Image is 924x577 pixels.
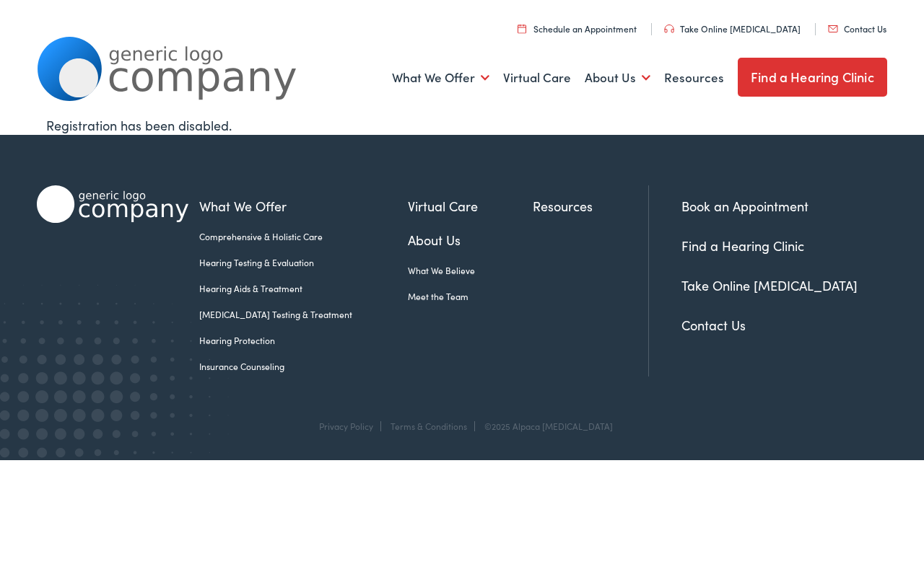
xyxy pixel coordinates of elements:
a: Schedule an Appointment [518,22,637,35]
img: utility icon [828,25,838,32]
a: Book an Appointment [681,197,808,215]
a: What We Offer [392,51,489,105]
img: utility icon [518,24,526,33]
a: Take Online [MEDICAL_DATA] [681,276,858,294]
a: About Us [408,230,533,250]
a: Contact Us [681,316,746,334]
a: Meet the Team [408,290,533,303]
a: Resources [533,196,648,216]
a: [MEDICAL_DATA] Testing & Treatment [199,308,408,321]
a: Contact Us [828,22,886,35]
a: Hearing Aids & Treatment [199,282,408,295]
a: Find a Hearing Clinic [681,237,804,255]
div: Registration has been disabled. [46,115,878,135]
a: What We Believe [408,264,533,277]
a: Hearing Testing & Evaluation [199,256,408,269]
a: Virtual Care [408,196,533,216]
a: Insurance Counseling [199,360,408,373]
a: Take Online [MEDICAL_DATA] [664,22,801,35]
img: utility icon [664,25,674,33]
a: Hearing Protection [199,334,408,347]
a: Comprehensive & Holistic Care [199,230,408,243]
a: Resources [664,51,724,105]
img: Alpaca Audiology [37,185,188,223]
a: Privacy Policy [319,420,373,432]
a: About Us [585,51,650,105]
a: What We Offer [199,196,408,216]
a: Find a Hearing Clinic [738,58,887,97]
a: Terms & Conditions [391,420,467,432]
a: Virtual Care [503,51,571,105]
div: ©2025 Alpaca [MEDICAL_DATA] [477,421,613,431]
